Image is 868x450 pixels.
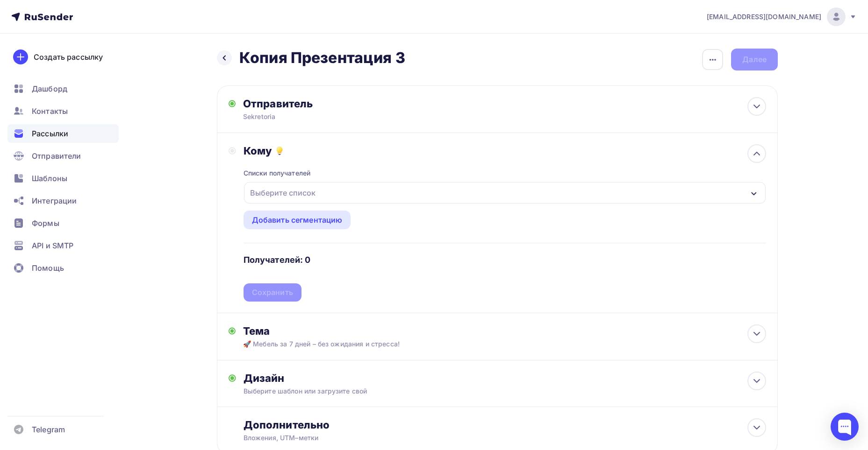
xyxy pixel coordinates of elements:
span: API и SMTP [32,240,73,251]
span: Рассылки [32,128,68,139]
button: Выберите список [244,182,766,204]
a: Отправители [7,147,119,165]
div: Отправитель [243,97,445,110]
h4: Получателей: 0 [244,254,311,266]
span: Telegram [32,424,65,435]
a: Формы [7,214,119,232]
div: Дизайн [244,372,766,385]
div: Списки получателей [244,169,311,178]
a: Шаблоны [7,169,119,188]
div: Добавить сегментацию [252,214,343,225]
span: Отправители [32,150,81,162]
div: Вложения, UTM–метки [244,433,714,443]
div: Выберите шаблон или загрузите свой [244,387,714,396]
h2: Копия Презентация 3 [239,49,405,67]
div: Кому [244,144,766,157]
div: Создать рассылку [34,51,103,63]
div: Выберите список [246,184,319,201]
div: 🚀 Мебель за 7 дней – без ожидания и стресса! [243,339,409,349]
a: Рассылки [7,124,119,143]
span: [EMAIL_ADDRESS][DOMAIN_NAME] [707,12,821,21]
a: Контакты [7,102,119,120]
span: Дашборд [32,83,67,94]
span: Формы [32,218,59,229]
span: Интеграции [32,195,77,206]
a: Дашборд [7,79,119,98]
span: Шаблоны [32,173,67,184]
div: Дополнительно [244,418,766,431]
a: [EMAIL_ADDRESS][DOMAIN_NAME] [707,7,857,26]
div: Sekretoria [243,112,425,121]
span: Контакты [32,105,68,117]
div: Тема [243,324,428,337]
span: Помощь [32,262,64,274]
